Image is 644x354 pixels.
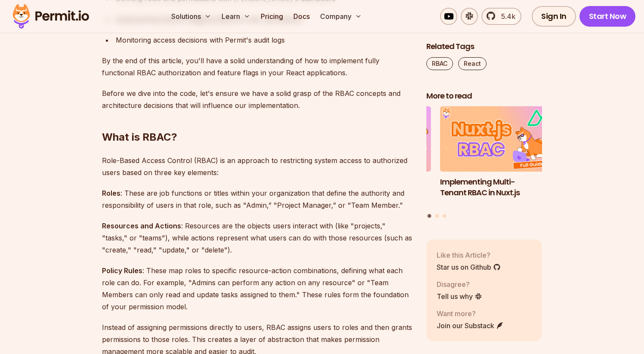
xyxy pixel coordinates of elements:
p: : Resources are the objects users interact with (like "projects," "tasks," or "teams"), while act... [102,220,413,256]
p: Want more? [437,308,504,319]
h2: What is RBAC? [102,96,413,144]
a: 5.4k [481,8,521,25]
h2: More to read [426,91,542,102]
div: Monitoring access decisions with Permit's audit logs [116,34,413,46]
p: Role-Based Access Control (RBAC) is an approach to restricting system access to authorized users ... [102,154,413,179]
button: Go to slide 2 [435,214,439,218]
p: Like this Article? [437,250,501,260]
img: Permit logo [9,2,93,31]
button: Company [317,8,365,25]
p: : These map roles to specific resource-action combinations, defining what each role can do. For e... [102,265,413,313]
a: Start Now [579,6,636,27]
a: React [458,57,487,70]
strong: Policy Rules [102,266,142,275]
li: 1 of 3 [440,107,556,209]
button: Go to slide 3 [443,214,446,218]
h3: Implementing Multi-Tenant RBAC in Nuxt.js [440,177,556,198]
div: Posts [426,107,542,219]
a: Pricing [257,8,287,25]
button: Solutions [168,8,215,25]
a: Star us on Github [437,262,501,272]
img: Policy-Based Access Control (PBAC) Isn’t as Great as You Think [315,107,431,172]
p: : These are job functions or titles within your organization that define the authority and respon... [102,187,413,211]
a: Join our Substack [437,320,504,331]
button: Go to slide 1 [428,214,431,218]
strong: Resources and Actions [102,222,181,230]
a: RBAC [426,57,453,70]
h3: Policy-Based Access Control (PBAC) Isn’t as Great as You Think [315,177,431,209]
a: Docs [290,8,313,25]
a: Sign In [532,6,576,27]
p: Disagree? [437,279,482,289]
a: Tell us why [437,291,482,302]
h2: Related Tags [426,41,542,52]
button: Learn [218,8,254,25]
a: Implementing Multi-Tenant RBAC in Nuxt.jsImplementing Multi-Tenant RBAC in Nuxt.js [440,107,556,209]
strong: Roles [102,189,120,197]
p: By the end of this article, you'll have a solid understanding of how to implement fully functiona... [102,55,413,79]
img: Implementing Multi-Tenant RBAC in Nuxt.js [440,107,556,172]
p: Before we dive into the code, let's ensure we have a solid grasp of the RBAC concepts and archite... [102,87,413,111]
li: 3 of 3 [315,107,431,209]
span: 5.4k [496,11,515,22]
